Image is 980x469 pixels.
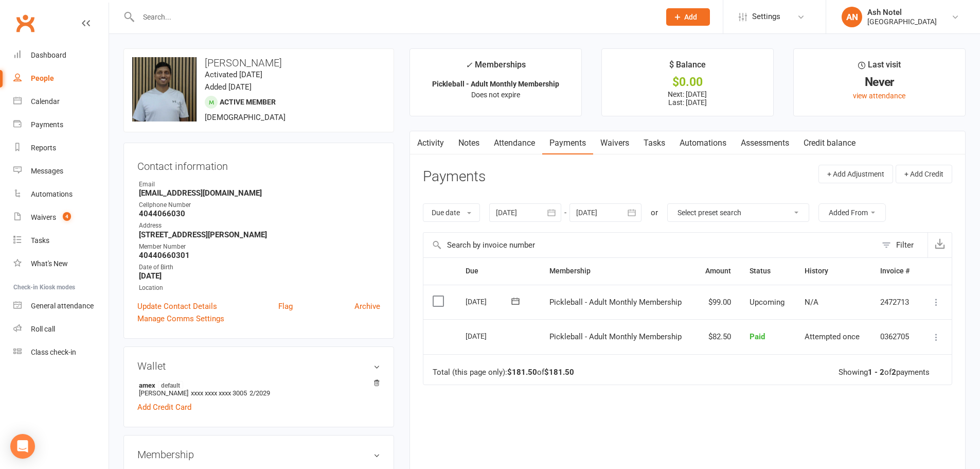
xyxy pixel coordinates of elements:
a: Reports [13,136,109,160]
h3: Wallet [137,360,380,372]
div: Filter [896,239,914,251]
div: Payments [31,120,63,129]
strong: 2 [892,368,896,377]
time: Activated [DATE] [205,70,262,79]
a: Dashboard [13,44,109,67]
a: Manage Comms Settings [137,312,224,325]
button: Filter [877,233,928,257]
div: What's New [31,259,68,268]
span: 4 [63,212,71,221]
th: Membership [540,258,695,284]
a: Automations [13,183,109,206]
div: Calendar [31,97,60,106]
span: Active member [220,98,276,106]
div: $0.00 [611,77,764,88]
span: xxxx xxxx xxxx 3005 [191,389,247,397]
th: Due [456,258,540,284]
strong: amex [139,381,375,389]
a: Payments [542,131,593,155]
div: General attendance [31,302,94,310]
p: Next: [DATE] Last: [DATE] [611,90,764,107]
h3: Payments [423,169,486,185]
div: Never [803,77,956,88]
a: Tasks [13,229,109,252]
a: Waivers [593,131,636,155]
div: Open Intercom Messenger [10,434,35,459]
div: Class check-in [31,348,76,356]
div: [GEOGRAPHIC_DATA] [867,17,937,26]
a: Tasks [636,131,672,155]
div: Memberships [466,58,526,77]
strong: $181.50 [507,368,537,377]
strong: 40440660301 [139,251,380,260]
a: Payments [13,113,109,136]
div: Location [139,283,380,293]
span: Pickleball - Adult Monthly Membership [549,332,682,341]
input: Search... [135,10,653,24]
div: AN [842,7,862,27]
button: Added From [818,203,886,222]
span: Does not expire [471,91,520,99]
th: Amount [695,258,740,284]
div: or [651,206,658,219]
img: image1757188895.png [132,57,197,121]
div: Member Number [139,242,380,252]
span: Attempted once [805,332,860,341]
div: Automations [31,190,73,198]
time: Added [DATE] [205,82,252,92]
a: Roll call [13,318,109,341]
th: History [795,258,871,284]
span: N/A [805,298,818,307]
div: Waivers [31,213,56,221]
a: People [13,67,109,90]
span: Add [684,13,697,21]
strong: [EMAIL_ADDRESS][DOMAIN_NAME] [139,188,380,198]
strong: [DATE] [139,271,380,281]
div: Reports [31,144,56,152]
a: Automations [672,131,734,155]
td: 0362705 [871,319,920,354]
span: Upcoming [750,298,785,307]
div: [DATE] [466,328,513,344]
h3: [PERSON_NAME] [132,57,385,68]
a: Notes [451,131,487,155]
a: Add Credit Card [137,401,191,413]
div: Last visit [858,58,901,77]
strong: Pickleball - Adult Monthly Membership [432,80,559,88]
a: What's New [13,252,109,275]
div: Roll call [31,325,55,333]
li: [PERSON_NAME] [137,379,380,398]
div: Messages [31,167,63,175]
div: Tasks [31,236,49,245]
a: Activity [410,131,451,155]
td: $82.50 [695,319,740,354]
div: Email [139,180,380,189]
strong: [STREET_ADDRESS][PERSON_NAME] [139,230,380,239]
th: Status [740,258,795,284]
a: Attendance [487,131,542,155]
div: $ Balance [669,58,706,77]
th: Invoice # [871,258,920,284]
input: Search by invoice number [423,233,877,257]
div: Date of Birth [139,263,380,272]
strong: $181.50 [544,368,574,377]
td: 2472713 [871,285,920,320]
div: Showing of payments [839,368,930,377]
a: Assessments [734,131,796,155]
h3: Contact information [137,157,380,172]
button: Due date [423,203,480,222]
button: Add [666,8,710,26]
a: view attendance [853,92,905,100]
a: Credit balance [796,131,863,155]
span: default [158,381,183,389]
button: + Add Credit [896,165,952,183]
div: Ash Notel [867,8,937,17]
span: Settings [752,5,780,28]
a: Class kiosk mode [13,341,109,364]
span: 2/2029 [250,389,270,397]
h3: Membership [137,449,380,460]
a: Flag [278,300,293,312]
span: Pickleball - Adult Monthly Membership [549,298,682,307]
a: Calendar [13,90,109,113]
button: + Add Adjustment [818,165,893,183]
